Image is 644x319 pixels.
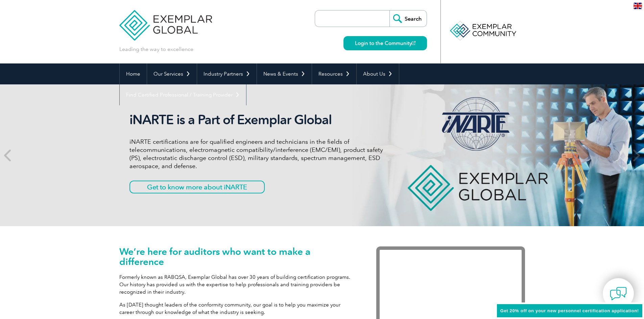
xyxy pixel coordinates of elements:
[343,36,427,50] a: Login to the Community
[610,285,627,302] img: contact-chat.png
[389,10,427,27] input: Search
[119,46,193,53] p: Leading the way to excellence
[120,63,147,84] a: Home
[119,273,356,296] p: Formerly known as RABQSA, Exemplar Global has over 30 years of building certification programs. O...
[634,3,642,9] img: en
[197,63,257,84] a: Industry Partners
[129,112,383,128] h2: iNARTE is a Part of Exemplar Global
[147,63,197,84] a: Our Services
[500,308,639,313] span: Get 20% off on your new personnel certification application!
[129,181,265,193] a: Get to know more about iNARTE
[129,138,383,170] p: iNARTE certifications are for qualified engineers and technicians in the fields of telecommunicat...
[357,63,399,84] a: About Us
[119,301,356,316] p: As [DATE] thought leaders of the conformity community, our goal is to help you maximize your care...
[412,41,415,45] img: open_square.png
[120,84,246,105] a: Find Certified Professional / Training Provider
[119,246,356,267] h1: We’re here for auditors who want to make a difference
[312,63,356,84] a: Resources
[257,63,312,84] a: News & Events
